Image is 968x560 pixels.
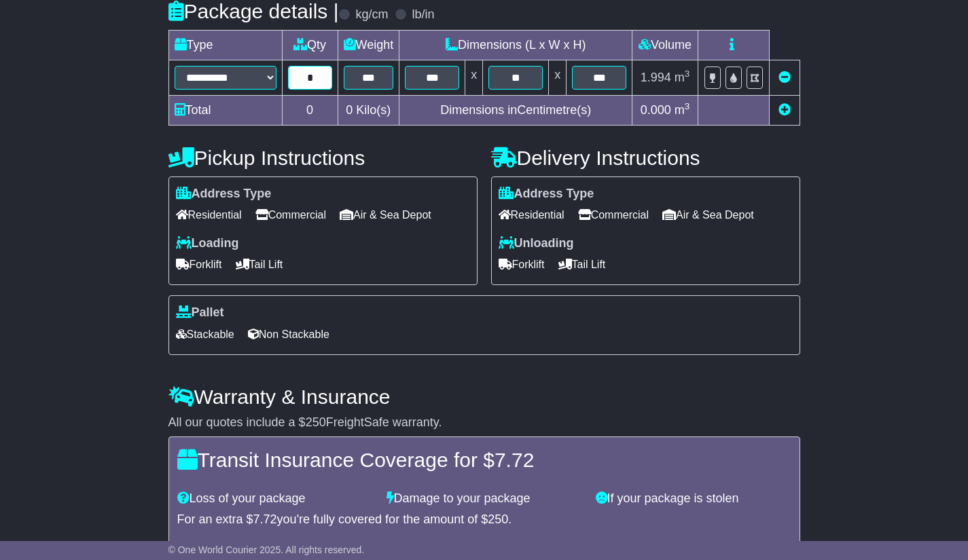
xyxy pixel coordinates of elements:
[168,30,282,60] td: Type
[641,103,671,117] span: 0.000
[176,236,239,251] label: Loading
[399,95,632,125] td: Dimensions in Centimetre(s)
[168,544,365,555] span: © One World Courier 2025. All rights reserved.
[176,204,242,225] span: Residential
[176,324,234,345] span: Stackable
[465,60,483,95] td: x
[282,95,338,125] td: 0
[253,512,277,526] span: 7.72
[399,30,632,60] td: Dimensions (L x W x H)
[168,95,282,125] td: Total
[176,305,224,320] label: Pallet
[675,71,690,84] span: m
[499,204,564,225] span: Residential
[168,415,800,430] div: All our quotes include a $ FreightSafe warranty.
[380,491,589,506] div: Damage to your package
[488,512,508,526] span: 250
[685,69,690,79] sup: 3
[255,204,326,225] span: Commercial
[578,204,649,225] span: Commercial
[177,512,791,527] div: For an extra $ you're fully covered for the amount of $ .
[282,30,338,60] td: Qty
[558,254,606,275] span: Tail Lift
[549,60,567,95] td: x
[641,71,671,84] span: 1.994
[236,254,283,275] span: Tail Lift
[675,103,690,117] span: m
[306,415,326,429] span: 250
[340,204,431,225] span: Air & Sea Depot
[168,386,800,408] h4: Warranty & Insurance
[685,101,690,111] sup: 3
[338,95,399,125] td: Kilo(s)
[589,491,798,506] div: If your package is stolen
[499,254,545,275] span: Forklift
[176,187,272,202] label: Address Type
[499,187,594,202] label: Address Type
[177,449,791,471] h4: Transit Insurance Coverage for $
[778,103,791,117] a: Add new item
[412,7,434,22] label: lb/in
[495,449,534,471] span: 7.72
[355,7,388,22] label: kg/cm
[346,103,353,117] span: 0
[778,71,791,84] a: Remove this item
[248,324,329,345] span: Non Stackable
[662,204,754,225] span: Air & Sea Depot
[176,254,222,275] span: Forklift
[338,30,399,60] td: Weight
[171,491,380,506] div: Loss of your package
[491,147,800,169] h4: Delivery Instructions
[499,236,574,251] label: Unloading
[632,30,698,60] td: Volume
[168,147,478,169] h4: Pickup Instructions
